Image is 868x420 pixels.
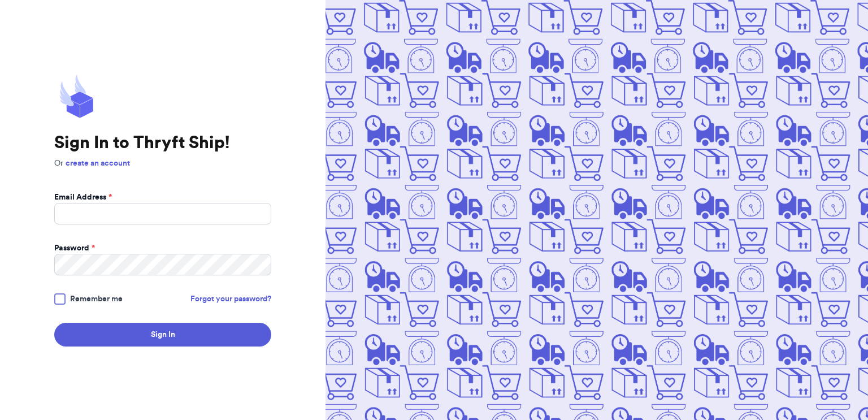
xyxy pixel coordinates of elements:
[54,133,271,153] h1: Sign In to Thryft Ship!
[66,159,130,167] a: create an account
[54,192,112,203] label: Email Address
[190,293,271,305] a: Forgot your password?
[54,243,95,254] label: Password
[70,293,123,305] span: Remember me
[54,323,271,347] button: Sign In
[54,158,271,169] p: Or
